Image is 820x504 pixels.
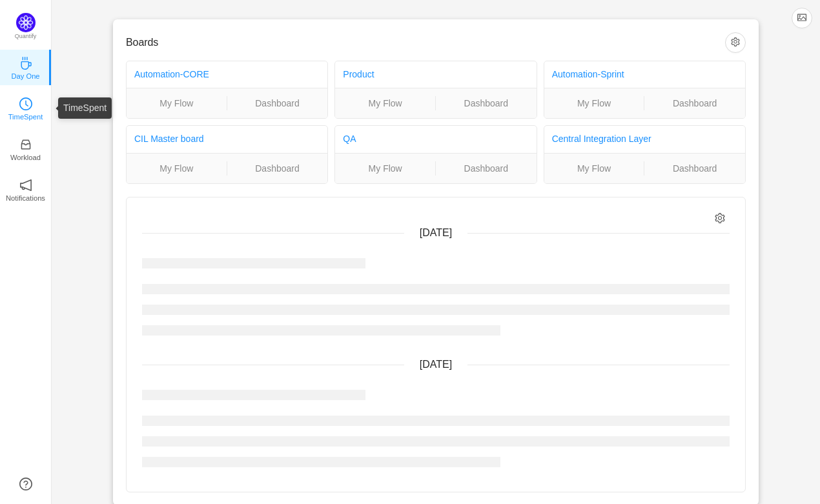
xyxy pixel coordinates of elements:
a: Dashboard [436,96,537,110]
a: icon: clock-circleTimeSpent [19,101,32,114]
a: Central Integration Layer [552,134,651,144]
a: My Flow [127,96,227,110]
span: [DATE] [420,227,452,238]
a: icon: inboxWorkload [19,142,32,155]
p: Notifications [6,192,45,204]
a: Dashboard [644,96,745,110]
a: Dashboard [227,161,328,176]
p: Day One [11,70,39,82]
a: My Flow [544,96,644,110]
a: My Flow [127,161,227,176]
i: icon: clock-circle [19,97,32,110]
a: Dashboard [644,161,745,176]
a: My Flow [544,161,644,176]
a: Dashboard [436,161,537,176]
button: icon: picture [792,8,812,28]
a: Automation-Sprint [552,69,624,79]
i: icon: coffee [19,57,32,70]
i: icon: notification [19,179,32,192]
h3: Boards [126,36,725,49]
a: QA [343,134,356,144]
a: icon: question-circle [19,478,32,490]
a: My Flow [335,96,435,110]
img: Quantify [16,13,36,32]
p: TimeSpent [8,111,43,123]
button: icon: setting [725,32,746,53]
i: icon: inbox [19,138,32,151]
a: CIL Master board [134,134,204,144]
a: My Flow [335,161,435,176]
a: Automation-CORE [134,69,209,79]
span: [DATE] [420,359,452,370]
a: icon: notificationNotifications [19,183,32,196]
p: Workload [10,152,41,163]
a: Dashboard [227,96,328,110]
a: icon: coffeeDay One [19,61,32,74]
p: Quantify [15,32,37,41]
a: Product [343,69,374,79]
i: icon: setting [715,213,726,224]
